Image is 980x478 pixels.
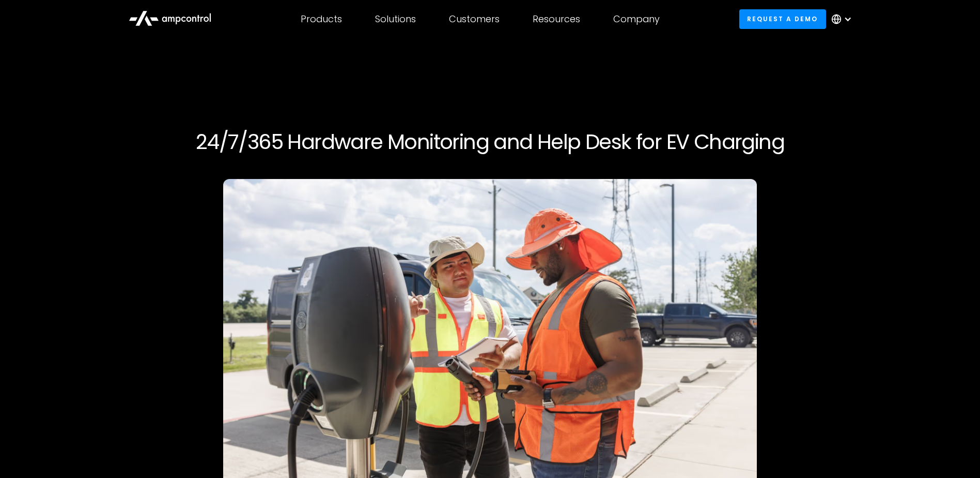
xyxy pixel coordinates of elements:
div: Customers [449,13,500,25]
div: Products [301,13,342,25]
h1: 24/7/365 Hardware Monitoring and Help Desk for EV Charging [176,129,804,154]
a: Request a demo [739,9,826,28]
div: Resources [533,13,580,25]
div: Company [613,13,660,25]
div: Solutions [375,13,416,25]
